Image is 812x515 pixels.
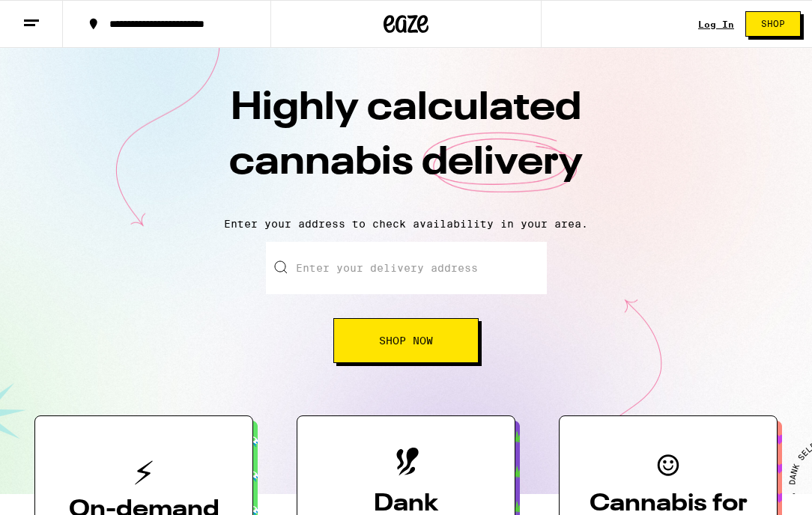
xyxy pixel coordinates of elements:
[144,82,668,206] h1: Highly calculated cannabis delivery
[266,242,547,294] input: Enter your delivery address
[379,335,433,346] span: Shop Now
[333,318,479,363] button: Shop Now
[698,19,734,29] a: Log In
[745,11,801,37] button: Shop
[761,19,785,28] span: Shop
[15,218,797,230] p: Enter your address to check availability in your area.
[734,11,812,37] a: Shop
